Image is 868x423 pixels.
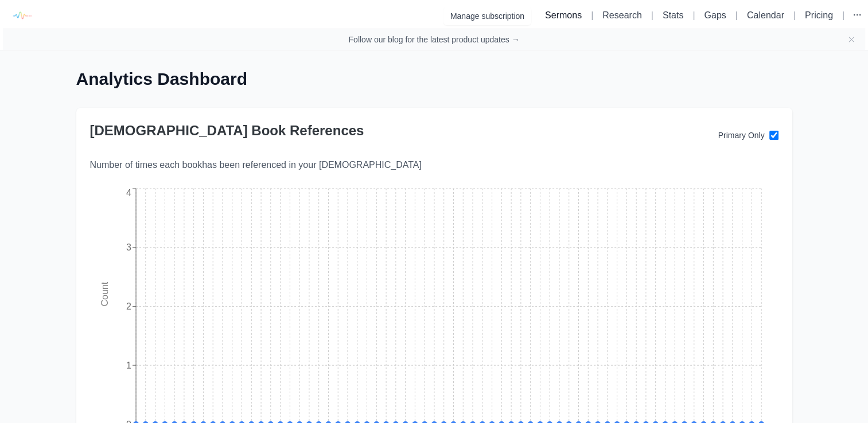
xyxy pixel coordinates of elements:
a: Stats [663,10,683,20]
li: | [688,9,699,22]
tspan: 1 [126,361,131,370]
li: | [789,9,800,22]
h1: Analytics Dashboard [76,69,792,89]
a: Pricing [805,10,833,20]
tspan: Count [99,281,109,306]
a: Sermons [545,10,582,20]
a: Gaps [704,10,726,20]
iframe: Drift Widget Chat Controller [811,366,854,409]
a: Follow our blog for the latest product updates → [348,34,519,45]
tspan: 3 [126,242,131,252]
a: Calendar [747,10,784,20]
li: | [838,9,849,22]
button: Close banner [847,35,856,44]
h2: [DEMOGRAPHIC_DATA] Book References [90,122,718,140]
li: | [586,9,598,22]
tspan: 4 [126,188,131,198]
button: Manage subscription [443,7,531,25]
li: | [647,9,658,22]
tspan: 2 [126,301,131,311]
p: Number of times each book has been referenced in your [DEMOGRAPHIC_DATA] [90,158,779,172]
label: Primary Only [718,130,765,141]
li: | [731,9,742,22]
a: Research [602,10,641,20]
img: logo [9,3,34,29]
